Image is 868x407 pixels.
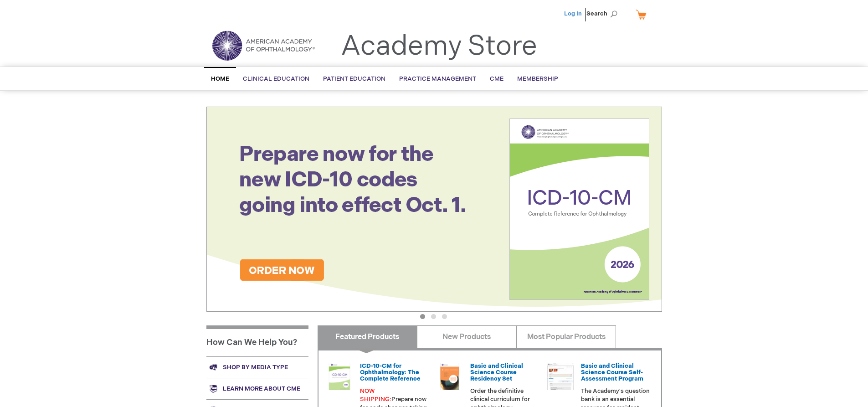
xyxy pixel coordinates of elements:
[206,378,308,399] a: Learn more about CME
[399,75,476,82] span: Practice Management
[318,325,417,348] a: Featured Products
[206,356,308,378] a: Shop by media type
[564,10,582,17] a: Log In
[431,314,436,319] button: 2 of 3
[341,30,537,63] a: Academy Store
[243,75,309,82] span: Clinical Education
[417,325,517,348] a: New Products
[490,75,503,82] span: CME
[470,362,523,383] a: Basic and Clinical Science Course Residency Set
[516,325,616,348] a: Most Popular Products
[206,325,308,356] h1: How Can We Help You?
[436,363,463,390] img: 02850963u_47.png
[360,387,391,403] font: NOW SHIPPING:
[517,75,558,82] span: Membership
[420,314,425,319] button: 1 of 3
[360,362,421,383] a: ICD-10-CM for Ophthalmology: The Complete Reference
[211,75,229,82] span: Home
[442,314,447,319] button: 3 of 3
[323,75,385,82] span: Patient Education
[581,362,643,383] a: Basic and Clinical Science Course Self-Assessment Program
[547,363,574,390] img: bcscself_20.jpg
[326,363,353,390] img: 0120008u_42.png
[586,5,621,23] span: Search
